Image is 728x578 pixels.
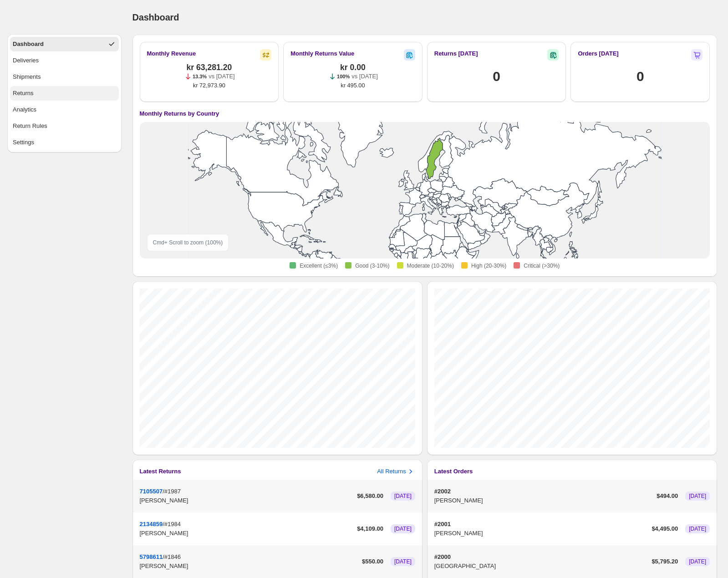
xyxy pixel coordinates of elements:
span: [DATE] [689,525,706,532]
h1: 0 [636,67,644,86]
button: All Returns [377,467,415,476]
div: / [140,553,358,571]
span: [DATE] [394,525,412,532]
h3: All Returns [377,467,406,476]
p: #2000 [434,553,648,562]
span: #1846 [164,553,181,560]
button: Shipments [10,70,119,84]
button: Deliveries [10,53,119,68]
span: kr 72,973.90 [193,81,225,90]
p: vs [DATE] [351,72,378,81]
span: #1984 [164,521,181,527]
p: [PERSON_NAME] [140,496,354,505]
span: kr 63,281.20 [186,63,232,72]
span: 13.3% [193,74,207,79]
h2: Returns [DATE] [434,49,478,58]
p: $ 5,795.20 [652,557,678,566]
p: [PERSON_NAME] [140,562,358,571]
div: / [140,520,354,538]
h2: Monthly Returns Value [290,49,354,58]
span: [DATE] [689,558,706,565]
span: 100% [337,74,350,79]
div: Dashboard [13,40,44,49]
div: Deliveries [13,56,39,65]
span: High (20-30%) [471,262,506,269]
span: Critical (>30%) [524,262,560,269]
span: Excellent (≤3%) [300,262,338,269]
span: [DATE] [394,558,412,565]
span: [DATE] [394,492,412,500]
button: Settings [10,135,119,150]
div: Settings [13,138,34,147]
button: Return Rules [10,119,119,133]
p: $ 550.00 [362,557,383,566]
p: [GEOGRAPHIC_DATA] [434,562,648,571]
span: Good (3-10%) [355,262,389,269]
h2: Monthly Revenue [147,49,196,58]
button: 5798611 [140,553,163,560]
h4: Monthly Returns by Country [140,109,219,118]
span: kr 0.00 [340,63,366,72]
h3: Latest Orders [434,467,473,476]
button: 7105507 [140,488,163,495]
button: Returns [10,86,119,101]
span: #1987 [164,488,181,495]
h2: Orders [DATE] [578,49,618,58]
p: $ 6,580.00 [357,492,383,501]
div: Returns [13,89,34,98]
div: Return Rules [13,122,47,131]
p: #2001 [434,520,648,529]
button: Dashboard [10,37,119,51]
div: / [140,487,354,505]
p: [PERSON_NAME] [140,529,354,538]
button: Analytics [10,102,119,117]
p: vs [DATE] [209,72,235,81]
p: $ 494.00 [657,492,678,501]
span: Moderate (10-20%) [407,262,454,269]
span: Dashboard [132,12,179,22]
p: [PERSON_NAME] [434,496,653,505]
p: [PERSON_NAME] [434,529,648,538]
p: #2002 [434,487,653,496]
div: Cmd + Scroll to zoom ( 100 %) [147,234,229,251]
div: Analytics [13,105,36,114]
h1: 0 [493,67,500,86]
span: [DATE] [689,492,706,500]
button: 2134859 [140,521,163,527]
p: $ 4,495.00 [652,524,678,533]
span: kr 495.00 [341,81,365,90]
div: Shipments [13,72,41,81]
p: $ 4,109.00 [357,524,383,533]
h3: Latest Returns [140,467,181,476]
